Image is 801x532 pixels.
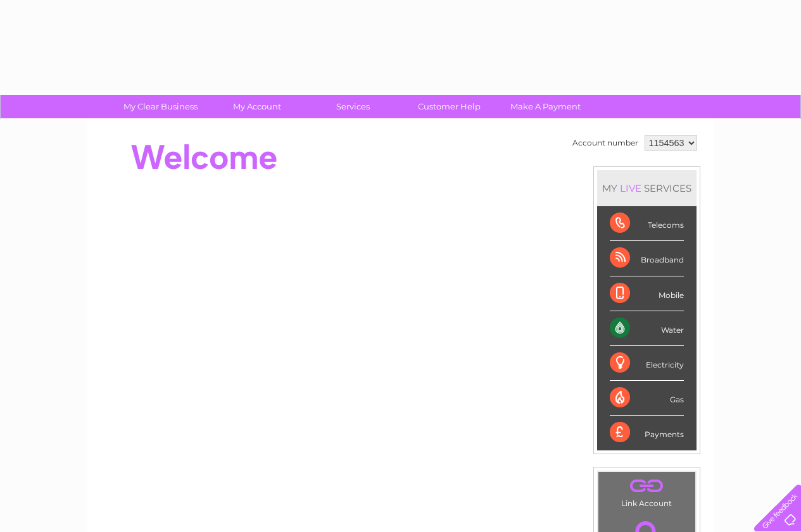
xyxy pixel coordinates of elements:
[205,95,309,118] a: My Account
[610,416,684,450] div: Payments
[569,132,641,154] td: Account number
[610,206,684,241] div: Telecoms
[598,471,696,511] td: Link Account
[108,95,213,118] a: My Clear Business
[610,311,684,346] div: Water
[397,95,501,118] a: Customer Help
[602,475,692,497] a: .
[610,346,684,381] div: Electricity
[493,95,598,118] a: Make A Payment
[610,381,684,416] div: Gas
[610,276,684,311] div: Mobile
[597,170,697,206] div: MY SERVICES
[610,241,684,276] div: Broadband
[301,95,405,118] a: Services
[617,182,644,194] div: LIVE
